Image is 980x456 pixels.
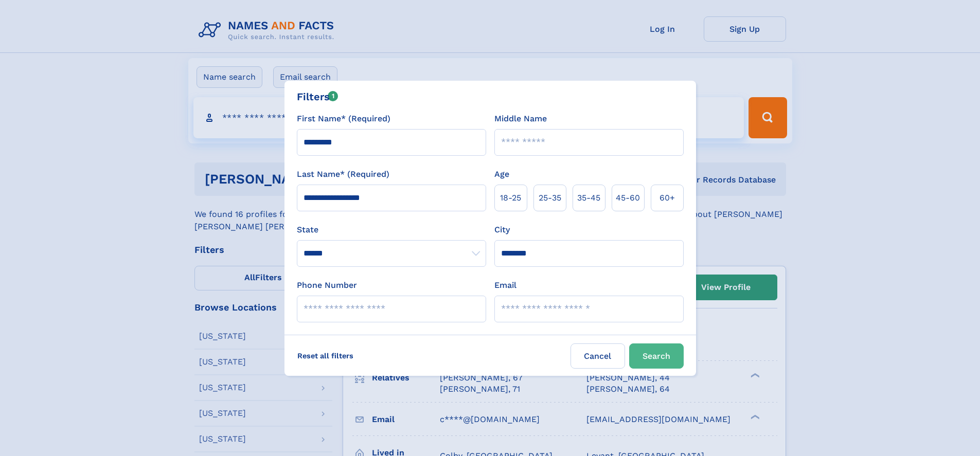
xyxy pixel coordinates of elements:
[494,279,516,291] label: Email
[291,343,360,368] label: Reset all filters
[297,279,357,291] label: Phone Number
[616,192,640,204] span: 45‑60
[571,343,625,369] label: Cancel
[297,168,389,180] label: Last Name* (Required)
[297,89,338,104] div: Filters
[539,192,561,204] span: 25‑35
[629,343,684,369] button: Search
[297,224,486,236] label: State
[500,192,521,204] span: 18‑25
[494,113,547,125] label: Middle Name
[494,224,510,236] label: City
[297,113,390,125] label: First Name* (Required)
[660,192,675,204] span: 60+
[577,192,600,204] span: 35‑45
[494,168,509,180] label: Age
